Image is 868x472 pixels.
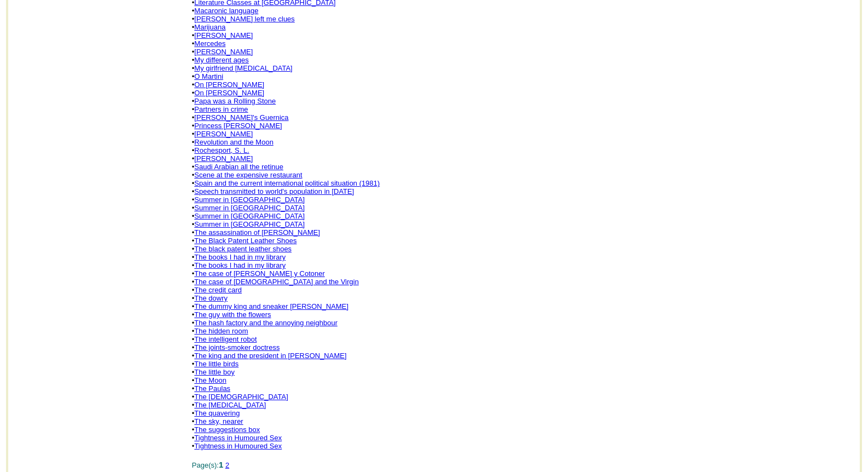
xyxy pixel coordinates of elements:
a: The king and the president in [PERSON_NAME] [194,352,346,360]
a: The black patent leather shoes [194,245,292,253]
a: The sky, nearer [194,417,243,425]
a: The case of [PERSON_NAME] y Cotoner [194,269,324,278]
font: • [192,163,283,171]
font: • [192,286,242,294]
a: [PERSON_NAME] [194,130,253,138]
font: • [192,31,253,39]
a: Tightness in Humoured Sex [194,434,282,442]
a: The books I had in my library [194,261,286,269]
a: The hash factory and the annoying neighbour [194,319,337,327]
a: The little boy [194,368,235,376]
a: The joints-smoker doctress [194,343,279,352]
font: • [192,39,226,48]
a: [PERSON_NAME] [194,31,253,39]
a: Speech transmitted to world's population in [DATE] [194,187,354,195]
font: • [192,343,280,352]
a: Marijuana [194,23,225,31]
font: • [192,97,276,105]
font: • [192,401,266,409]
a: My different ages [194,56,248,64]
font: • [192,368,235,376]
font: • [192,23,226,31]
a: Partners in crime [194,105,248,113]
font: • [192,212,305,220]
a: Princess [PERSON_NAME] [194,122,282,130]
a: [PERSON_NAME] [194,154,253,163]
font: • [192,228,320,237]
font: • [192,195,305,204]
a: The dowry [194,294,228,302]
font: • [192,80,264,89]
a: The Moon [194,376,226,384]
a: On [PERSON_NAME] [194,80,264,89]
a: The quavering [194,409,240,417]
a: 2 [225,461,229,469]
font: • [192,130,253,138]
font: • [192,278,359,286]
a: Papa was a Rolling Stone [194,97,276,105]
a: On [PERSON_NAME] [194,89,264,97]
a: The intelligent robot [194,335,257,343]
font: • [192,335,257,343]
font: • [192,187,354,195]
a: My girlfriend [MEDICAL_DATA] [194,64,292,72]
a: The Black Patent Leather Shoes [194,237,296,245]
a: Rochesport, S. L. [194,146,249,154]
a: Macaronic language [194,7,258,15]
font: Page(s): [192,461,229,469]
a: O Martini [194,72,223,80]
a: The dummy king and sneaker [PERSON_NAME] [194,302,348,310]
font: • [192,105,248,113]
a: The credit card [194,286,242,294]
font: • [192,269,325,278]
a: The [DEMOGRAPHIC_DATA] [194,393,288,401]
font: • [192,72,223,80]
font: • [192,171,302,179]
font: • [192,179,380,187]
a: [PERSON_NAME] left me clues [194,15,295,23]
font: • [192,434,282,442]
font: • [192,89,264,97]
font: • [192,409,240,417]
font: • [192,425,260,434]
a: The case of [DEMOGRAPHIC_DATA] and the Virgin [194,278,359,286]
font: • [192,15,295,23]
font: • [192,376,226,384]
a: The little birds [194,360,238,368]
font: • [192,360,238,368]
font: • [192,154,253,163]
font: • [192,237,297,245]
font: • [192,220,305,228]
a: Summer in [GEOGRAPHIC_DATA] [194,220,305,228]
a: Mercedes [194,39,225,48]
a: The suggestions box [194,425,260,434]
a: Saudi Arabian all the retinue [194,163,283,171]
font: • [192,294,228,302]
font: • [192,253,286,261]
a: Scene at the expensive restaurant [194,171,302,179]
font: • [192,442,282,450]
a: Tightness in Humoured Sex [194,442,282,450]
a: The hidden room [194,327,248,335]
a: The assassination of [PERSON_NAME] [194,228,320,237]
font: • [192,384,230,393]
a: Summer in [GEOGRAPHIC_DATA] [194,195,305,204]
font: • [192,327,248,335]
font: • [192,417,243,425]
a: Summer in [GEOGRAPHIC_DATA] [194,212,305,220]
a: [PERSON_NAME]'s Guernica [194,113,288,122]
font: • [192,122,282,130]
font: 1 [219,460,223,469]
font: • [192,310,271,319]
font: • [192,393,288,401]
a: Spain and the current international political situation (1981) [194,179,380,187]
a: The books I had in my library [194,253,286,261]
font: • [192,48,253,56]
font: • [192,352,347,360]
font: • [192,64,293,72]
a: Summer in [GEOGRAPHIC_DATA] [194,204,305,212]
a: The [MEDICAL_DATA] [194,401,266,409]
a: Revolution and the Moon [194,138,273,146]
font: • [192,245,292,253]
font: • [192,146,249,154]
